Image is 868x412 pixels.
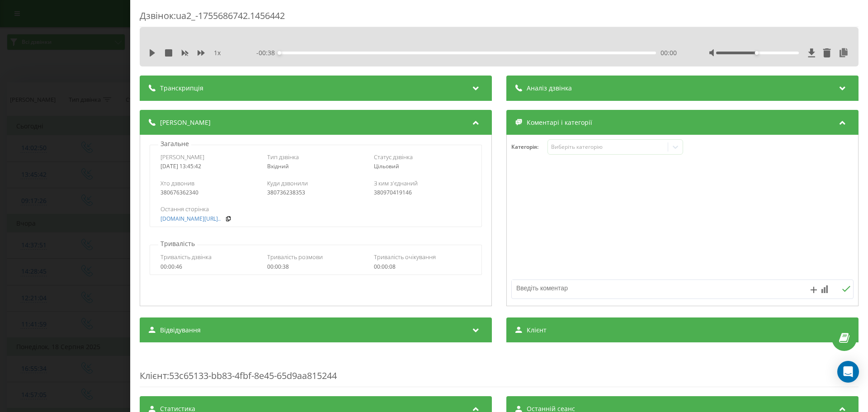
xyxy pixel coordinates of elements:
span: Відвідування [160,326,201,335]
span: Тривалість розмови [267,253,323,261]
div: 00:00:38 [267,264,364,270]
div: [DATE] 13:45:42 [160,163,258,170]
div: Дзвінок : ua2_-1755686742.1456442 [140,9,859,27]
span: Тривалість очікування [374,253,436,261]
span: 00:00 [660,48,677,57]
span: Аналіз дзвінка [527,84,572,93]
span: [PERSON_NAME] [160,118,211,127]
span: Вхідний [267,162,289,170]
span: Клієнт [140,369,167,382]
div: Accessibility label [278,51,281,55]
span: Клієнт [527,326,547,335]
p: Тривалість [158,239,197,248]
h4: Категорія : [511,144,547,150]
span: Коментарі і категорії [527,118,592,127]
span: - 00:38 [256,48,279,57]
span: Транскрипція [160,84,203,93]
span: Тип дзвінка [267,153,299,161]
div: Виберіть категорію [551,143,664,151]
span: [PERSON_NAME] [160,153,204,161]
div: 380970419146 [374,189,471,196]
div: Accessibility label [755,51,759,55]
span: Хто дзвонив [160,179,194,187]
div: 00:00:46 [160,264,258,270]
span: Цільовий [374,162,399,170]
div: : 53c65133-bb83-4fbf-8e45-65d9aa815244 [140,351,859,387]
span: Статус дзвінка [374,153,413,161]
span: Куди дзвонили [267,179,308,187]
div: 380736238353 [267,189,364,196]
p: Загальне [158,139,191,148]
div: Open Intercom Messenger [837,361,859,383]
div: 00:00:08 [374,264,471,270]
span: З ким з'єднаний [374,179,418,187]
span: Тривалість дзвінка [160,253,212,261]
span: Остання сторінка [160,205,209,213]
span: 1 x [214,48,221,57]
div: 380676362340 [160,189,258,196]
a: [DOMAIN_NAME][URL].. [160,216,221,222]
